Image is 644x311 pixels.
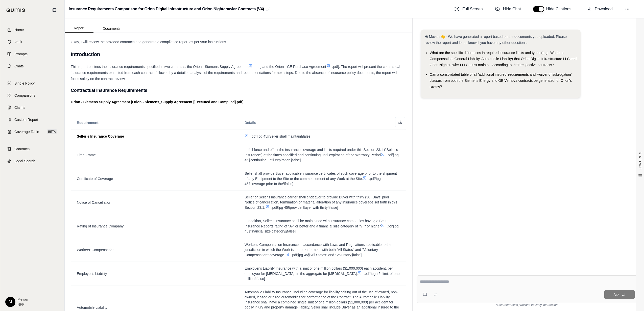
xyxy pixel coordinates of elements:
span: Legal Search [14,159,35,164]
span: Requirement [77,121,99,125]
span: Notice of Cancellation [77,200,111,204]
span: Claims [14,105,25,110]
span: Prompts [14,51,28,57]
span: BETA [47,129,57,134]
a: Custom Report [3,114,61,125]
span: Rating of Insurance Company [77,224,124,228]
a: Vault [3,36,61,47]
span: Hi Mevan 👋 - We have generated a report based on the documents you uploaded. Please review the re... [425,35,567,45]
button: Documents [93,24,130,33]
button: Report [65,24,93,33]
h3: Contractual Insurance Requirements [71,86,406,95]
span: Custom Report [14,117,38,122]
span: .pdf§pg 45§provide Buyer with thirty§false] [271,205,338,210]
a: Home [3,24,61,35]
span: Contracts [14,146,30,151]
span: Home [14,27,24,32]
span: Hide Citations [546,6,575,12]
h2: Insurance Requirements Comparison for Orion Digital Infrastructure and Orion Nightcrawler Contrac... [69,5,264,14]
span: Full Screen [462,6,483,12]
span: Details [245,121,256,125]
a: Coverage TableBETA [3,126,61,137]
span: Employer's Liability Insurance with a limit of one million dollars ($1,000,000) each accident, pe... [245,266,393,276]
span: .pdf§pg 45§Seller shall maintain§false] [251,134,312,138]
span: Can a consolidated table of all 'additional insured' requirements and 'waiver of subrogation' cla... [430,72,572,89]
button: Collapse sidebar [50,6,58,14]
h2: Introduction [71,49,406,60]
a: Prompts [3,48,61,60]
button: Download [585,4,615,14]
span: This report outlines the insurance requirements specified in two contracts: the Orion - Siemens S... [71,65,248,69]
span: In full force and effect the insurance coverage and limits required under this Section 23.1 ("Sel... [245,148,398,157]
button: Hide Chat [493,4,523,14]
a: Single Policy [3,78,61,89]
button: Download as Excel [395,117,405,127]
span: .pdf] and the Orion - GE Purchase Agreement [254,65,326,69]
span: NFP [17,302,28,307]
button: Full Screen [452,4,485,14]
span: Hide Chat [503,6,521,12]
span: Comparisons [14,93,35,98]
span: Mevan [17,297,28,302]
span: Seller's Insurance Coverage [77,134,124,138]
img: Qumis Logo [6,8,25,12]
span: Automobile Liability [77,305,107,309]
span: .pdf§pg 45§"All States" and "Voluntary§false] [291,253,362,257]
span: Chats [14,64,24,69]
span: Certificate of Coverage [77,177,113,181]
span: Download [595,6,613,12]
span: Workers' Compensation Insurance in accordance with Laws and Regulations applicable to the jurisdi... [245,243,391,257]
a: Chats [3,61,61,72]
span: In addition, Seller's Insurance shall be maintained with insurance companies having a Best Insura... [245,219,386,228]
span: Okay, I will review the provided contracts and generate a compliance report as per your instructi... [71,40,227,44]
div: *Use references provided to verify information. [417,303,638,307]
a: Comparisons [3,90,61,101]
span: Seller or Seller's insurance carrier shall endeavor to provide Buyer with thirty (30) Days' prior... [245,195,397,210]
span: Coverage Table [14,129,39,134]
a: Claims [3,102,61,113]
span: What are the specific differences in required insurance limits and types (e.g., Workers' Compensa... [430,51,577,67]
span: .pdf]. The report will present the contractual insurance requirements extracted from each contrac... [71,65,400,81]
button: Ask [604,290,635,299]
span: Vault [14,39,22,44]
div: M [5,297,15,307]
span: Seller shall provide Buyer applicable insurance certificates of such coverage prior to the shipme... [245,171,397,181]
a: Contracts [3,143,61,154]
span: Time Frame [77,153,96,157]
span: Workers' Compensation [77,248,114,252]
span: Employer's Liability [77,272,107,276]
a: Legal Search [3,155,61,167]
strong: Orion - Siemens Supply Agreement [Orion - Siemens_Supply Agreement [Executed and Compiled].pdf] [71,100,244,104]
span: Ask [613,293,619,297]
span: CONTENTS [638,152,642,170]
span: Single Policy [14,81,35,86]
